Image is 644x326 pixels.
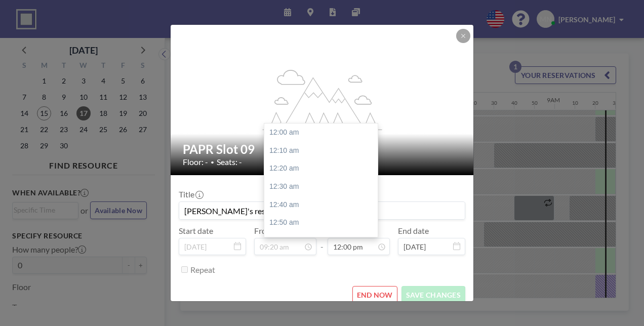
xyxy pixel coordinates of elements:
div: 12:30 am [264,178,383,196]
label: Repeat [190,265,215,275]
button: END NOW [352,286,397,304]
label: End date [398,226,429,236]
div: 01:00 am [264,232,383,250]
h2: PAPR Slot 09 [183,142,462,157]
button: SAVE CHANGES [401,286,465,304]
span: Seats: - [217,157,242,167]
span: Floor: - [183,157,208,167]
input: (No title) [179,202,465,219]
div: 12:40 am [264,196,383,214]
span: • [211,158,214,166]
div: 12:10 am [264,142,383,160]
span: - [320,229,324,252]
div: 12:20 am [264,159,383,178]
div: 12:00 am [264,124,383,142]
label: From [254,226,273,236]
label: Start date [179,226,213,236]
div: 12:50 am [264,214,383,232]
label: Title [179,189,203,199]
g: flex-grow: 1.2; [263,69,382,130]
